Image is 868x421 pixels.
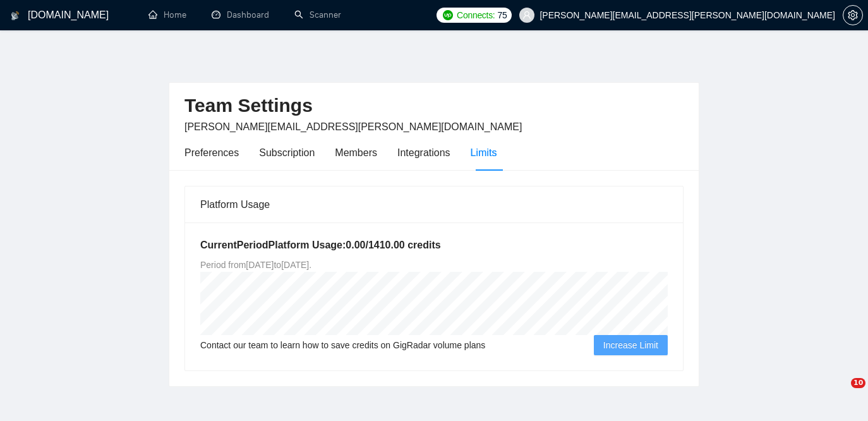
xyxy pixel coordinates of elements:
[200,260,311,270] span: Period from [DATE] to [DATE] .
[843,5,863,25] button: setting
[843,10,863,20] a: setting
[843,10,862,20] span: setting
[443,10,453,20] img: upwork-logo.png
[397,145,450,161] div: Integrations
[259,145,315,161] div: Subscription
[200,338,485,352] span: Contact our team to learn how to save credits on GigRadar volume plans
[212,9,269,20] a: dashboardDashboard
[335,145,377,161] div: Members
[851,378,865,388] span: 10
[148,9,186,20] a: homeHome
[497,8,507,22] span: 75
[825,378,855,408] iframe: Intercom live chat
[11,6,20,26] img: logo
[200,238,668,253] h5: Current Period Platform Usage: 0.00 / 1410.00 credits
[294,9,341,20] a: searchScanner
[184,145,239,161] div: Preferences
[200,186,668,223] div: Platform Usage
[184,121,522,132] span: [PERSON_NAME][EMAIL_ADDRESS][PERSON_NAME][DOMAIN_NAME]
[522,11,531,20] span: user
[457,8,495,22] span: Connects:
[184,93,684,119] h2: Team Settings
[594,335,668,355] button: Increase Limit
[603,338,658,352] span: Increase Limit
[471,145,497,161] div: Limits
